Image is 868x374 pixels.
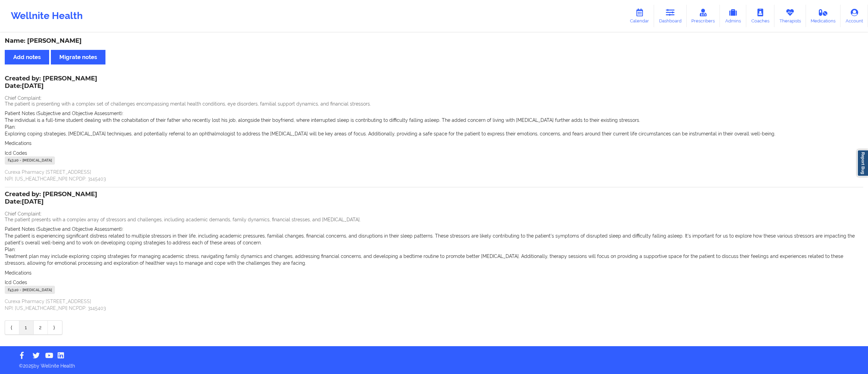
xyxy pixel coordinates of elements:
div: Created by: [PERSON_NAME] [5,191,97,206]
a: Medications [806,5,841,27]
a: Coaches [746,5,774,27]
a: Previous item [5,321,19,334]
p: © 2025 by Wellnite Health [14,358,854,369]
div: Name: [PERSON_NAME] [5,37,863,45]
span: Patient Notes (Subjective and Objective Assessment): [5,226,123,232]
a: Account [841,5,868,27]
span: Medications [5,141,32,146]
span: Icd Codes [5,280,27,285]
a: Next item [48,321,62,334]
p: The patient is presenting with a complex set of challenges encompassing mental health conditions,... [5,100,863,107]
span: Plan: [5,124,16,130]
a: Admins [720,5,746,27]
a: Report Bug [857,150,868,176]
p: The patient presents with a complex array of stressors and challenges, including academic demands... [5,216,863,223]
button: Add notes [5,50,49,64]
p: Treatment plan may include exploring coping strategies for managing academic stress, navigating f... [5,253,863,266]
button: Migrate notes [51,50,105,64]
span: Patient Notes (Subjective and Objective Assessment): [5,111,123,116]
p: Exploring coping strategies, [MEDICAL_DATA] techniques, and potentially referral to an ophthalmol... [5,130,863,137]
a: 2 [34,321,48,334]
a: 1 [19,321,34,334]
p: Curexa Pharmacy [STREET_ADDRESS] NPI: [US_HEALTHCARE_NPI] NCPDP: 3145403 [5,298,863,312]
div: F43.20 - [MEDICAL_DATA] [5,156,55,165]
p: Curexa Pharmacy [STREET_ADDRESS] NPI: [US_HEALTHCARE_NPI] NCPDP: 3145403 [5,169,863,182]
p: Date: [DATE] [5,82,97,91]
span: Chief Complaint: [5,95,42,101]
span: Chief Complaint: [5,211,42,217]
p: The individual is a full-time student dealing with the cohabitation of their father who recently ... [5,117,863,124]
span: Icd Codes [5,150,27,156]
span: Plan: [5,247,16,252]
p: Date: [DATE] [5,198,97,206]
a: Prescribers [687,5,720,27]
div: Created by: [PERSON_NAME] [5,75,97,91]
div: F43.20 - [MEDICAL_DATA] [5,286,55,294]
p: The patient is experiencing significant distress related to multiple stressors in their life, inc... [5,232,863,246]
a: Therapists [774,5,806,27]
span: Medications [5,270,32,276]
div: Pagination Navigation [5,320,62,335]
a: Calendar [625,5,654,27]
a: Dashboard [654,5,687,27]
